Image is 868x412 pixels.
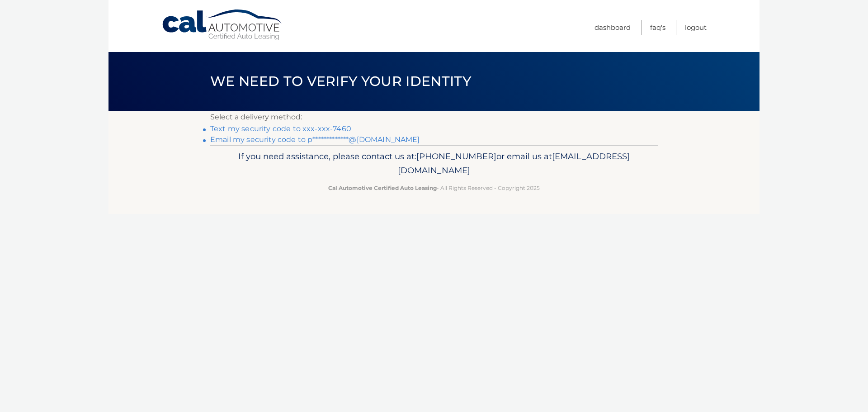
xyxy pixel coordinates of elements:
a: Cal Automotive [161,9,283,41]
p: Select a delivery method: [210,111,658,123]
p: If you need assistance, please contact us at: or email us at [216,149,652,178]
a: Logout [685,20,707,35]
span: We need to verify your identity [210,73,471,90]
a: FAQ's [650,20,665,35]
span: [PHONE_NUMBER] [416,151,496,161]
a: Dashboard [594,20,631,35]
strong: Cal Automotive Certified Auto Leasing [328,185,437,191]
p: - All Rights Reserved - Copyright 2025 [216,183,652,193]
a: Text my security code to xxx-xxx-7460 [210,124,351,133]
